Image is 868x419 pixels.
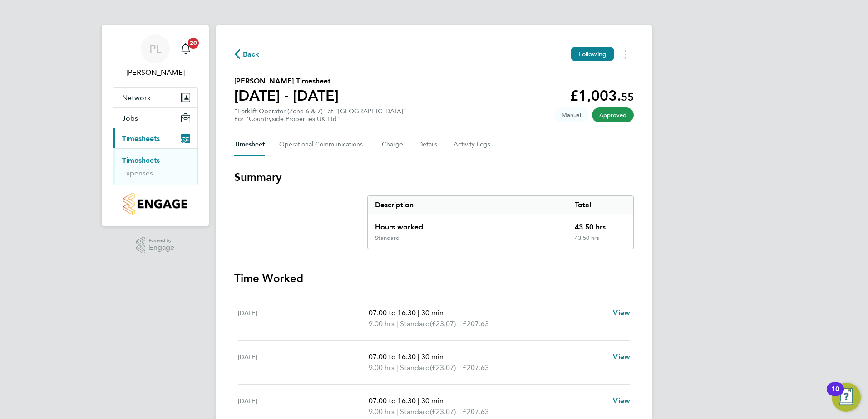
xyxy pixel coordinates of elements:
span: | [418,352,419,361]
span: Jobs [122,114,138,122]
span: 07:00 to 16:30 [369,352,416,361]
a: View [613,351,630,362]
app-decimal: £1,003. [570,87,634,104]
span: 30 min [421,308,444,317]
span: | [418,308,419,317]
div: Description [368,196,567,214]
span: | [396,363,398,372]
span: Powered by [149,237,174,244]
button: Back [234,49,260,60]
div: Total [567,196,633,214]
span: £207.63 [463,407,489,416]
nav: Main navigation [102,25,209,226]
a: Go to home page [113,193,198,215]
a: Powered byEngage [136,237,175,254]
div: 10 [831,389,839,401]
button: Following [571,47,614,61]
div: "Forklift Operator (Zone 6 & 7)" at "[GEOGRAPHIC_DATA]" [234,107,406,123]
button: Details [418,134,439,156]
span: 30 min [421,396,444,405]
span: Standard [400,406,430,417]
span: 9.00 hrs [369,319,395,328]
span: PL [149,43,161,55]
span: (£23.07) = [430,363,463,372]
div: Summary [367,195,634,249]
a: Timesheets [122,156,160,165]
span: This timesheet was manually created. [554,107,588,122]
button: Charge [382,134,404,156]
span: £207.63 [463,363,489,372]
a: 20 [177,34,195,63]
a: View [613,395,630,406]
span: | [396,319,398,328]
button: Timesheets Menu [617,47,634,61]
button: Timesheets [113,128,197,148]
h3: Summary [234,170,634,185]
span: 9.00 hrs [369,363,395,372]
span: 07:00 to 16:30 [369,396,416,405]
div: [DATE] [238,307,369,329]
span: Peter Lake [113,67,198,78]
button: Operational Communications [279,134,367,156]
span: 55 [621,90,634,103]
a: PL[PERSON_NAME] [113,34,198,78]
span: 30 min [421,352,444,361]
a: Expenses [122,169,153,177]
span: This timesheet has been approved. [592,107,634,122]
span: (£23.07) = [430,407,463,416]
span: Network [122,93,151,102]
h3: Time Worked [234,271,634,286]
div: 43.50 hrs [567,234,633,249]
span: View [613,396,630,405]
span: | [418,396,419,405]
span: Standard [400,318,430,329]
span: 07:00 to 16:30 [369,308,416,317]
span: Timesheets [122,134,160,143]
span: Following [578,50,607,58]
span: View [613,308,630,317]
button: Jobs [113,108,197,128]
h1: [DATE] - [DATE] [234,87,339,105]
button: Open Resource Center, 10 new notifications [832,383,861,412]
button: Network [113,88,197,107]
img: countryside-properties-logo-retina.png [123,193,187,215]
button: Activity Logs [454,134,492,156]
div: Hours worked [368,214,567,234]
span: £207.63 [463,319,489,328]
span: Standard [400,362,430,373]
span: (£23.07) = [430,319,463,328]
span: 20 [188,38,199,49]
div: Standard [375,234,399,242]
span: 9.00 hrs [369,407,395,416]
div: 43.50 hrs [567,214,633,234]
span: | [396,407,398,416]
span: Engage [149,244,174,252]
div: [DATE] [238,351,369,373]
div: [DATE] [238,395,369,417]
h2: [PERSON_NAME] Timesheet [234,76,339,87]
span: View [613,352,630,361]
div: For "Countryside Properties UK Ltd" [234,115,406,123]
div: Timesheets [113,148,197,185]
a: View [613,307,630,318]
button: Timesheet [234,134,265,156]
span: Back [243,49,260,60]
